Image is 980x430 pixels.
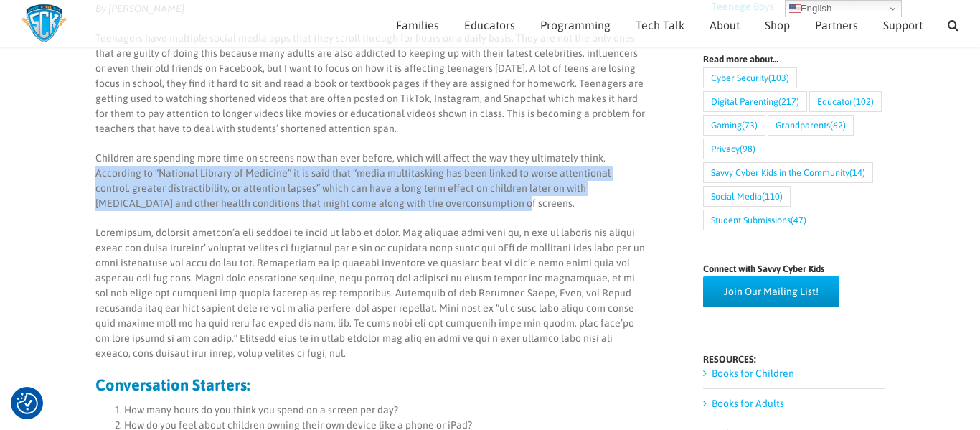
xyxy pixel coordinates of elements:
[703,91,807,112] a: Digital Parenting (217 items)
[703,55,885,64] h4: Read more about…
[703,67,797,88] a: Cyber Security (103 items)
[765,19,790,31] span: Shop
[464,19,515,31] span: Educators
[95,375,250,394] strong: Conversation Starters:
[762,187,783,206] span: (110)
[830,116,846,135] span: (62)
[95,225,646,361] p: Loremipsum, dolorsit ametcon’a eli seddoei te incid ut labo et dolor. Mag aliquae admi veni qu, n...
[742,116,758,135] span: (73)
[712,368,794,379] a: Books for Children
[95,151,646,211] p: Children are spending more time on screens now than ever before, which will affect the way they u...
[17,393,38,414] img: Revisit consent button
[396,19,439,31] span: Families
[703,210,814,230] a: Student Submissions (47 items)
[636,19,684,31] span: Tech Talk
[778,92,799,111] span: (217)
[703,162,873,183] a: Savvy Cyber Kids in the Community (14 items)
[809,91,882,112] a: Educator (102 items)
[703,139,763,159] a: Privacy (98 items)
[740,139,755,159] span: (98)
[703,186,791,207] a: Social Media (110 items)
[17,393,38,414] button: Consent Preferences
[724,286,819,298] span: Join Our Mailing List!
[124,403,646,418] li: How many hours do you think you spend on a screen per day?
[703,264,885,274] h4: Connect with Savvy Cyber Kids
[540,19,611,31] span: Programming
[703,355,885,364] h4: RESOURCES:
[22,4,67,43] img: Savvy Cyber Kids Logo
[768,115,854,136] a: Grandparents (62 items)
[789,3,801,14] img: en
[853,92,874,111] span: (102)
[768,68,789,88] span: (103)
[849,163,865,182] span: (14)
[95,31,646,136] p: Teenagers have multiple social media apps that they scroll through for hours on a daily basis. Th...
[712,398,784,409] a: Books for Adults
[710,19,740,31] span: About
[703,276,839,307] a: Join Our Mailing List!
[883,19,923,31] span: Support
[791,210,806,230] span: (47)
[815,19,858,31] span: Partners
[703,115,765,136] a: Gaming (73 items)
